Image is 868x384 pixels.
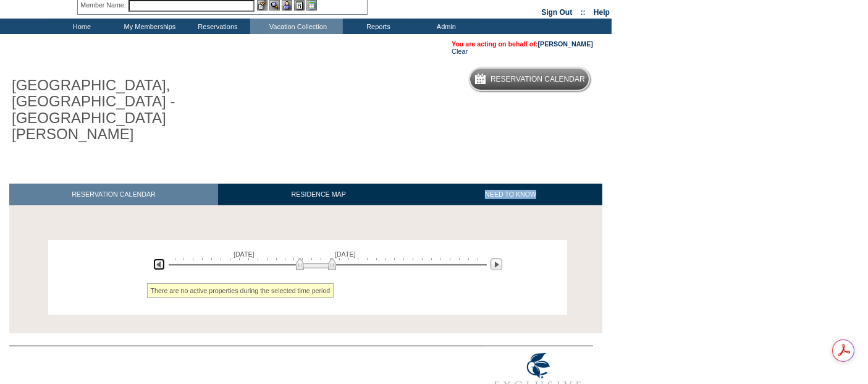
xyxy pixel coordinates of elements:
[491,75,585,83] h5: Reservation Calendar
[411,19,479,34] td: Admin
[9,184,218,205] a: RESERVATION CALENDAR
[538,40,593,48] a: [PERSON_NAME]
[46,19,114,34] td: Home
[250,19,343,34] td: Vacation Collection
[343,19,411,34] td: Reports
[419,184,602,205] a: NEED TO KNOW
[581,8,586,17] span: ::
[335,250,356,258] span: [DATE]
[9,75,286,145] h1: [GEOGRAPHIC_DATA], [GEOGRAPHIC_DATA] - [GEOGRAPHIC_DATA][PERSON_NAME]
[218,184,419,205] a: RESIDENCE MAP
[147,283,334,298] div: There are no active properties during the selected time period
[182,19,250,34] td: Reservations
[452,40,593,48] span: You are acting on behalf of:
[594,8,610,17] a: Help
[491,258,502,270] img: Next
[114,19,182,34] td: My Memberships
[153,258,165,270] img: Previous
[541,8,572,17] a: Sign Out
[234,250,255,258] span: [DATE]
[452,48,468,55] a: Clear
